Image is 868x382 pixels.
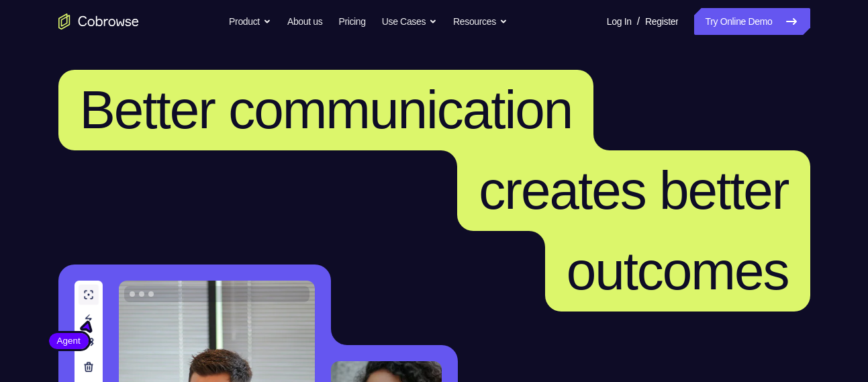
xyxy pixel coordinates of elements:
button: Product [229,8,271,35]
a: Go to the home page [58,13,139,30]
span: / [637,13,640,30]
a: Try Online Demo [694,8,810,35]
span: Agent [49,334,89,348]
a: Pricing [338,8,365,35]
span: creates better [479,160,788,220]
a: Log In [607,8,632,35]
span: Better communication [80,80,573,140]
button: Use Cases [382,8,437,35]
a: About us [287,8,322,35]
span: outcomes [567,241,789,301]
button: Resources [453,8,508,35]
a: Register [645,8,678,35]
